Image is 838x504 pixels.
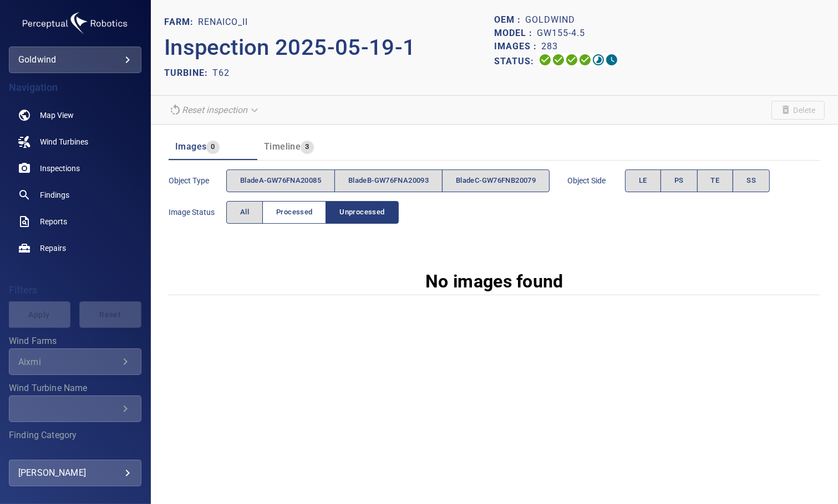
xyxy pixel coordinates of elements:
div: Wind Turbine Name [9,395,141,422]
em: Reset inspection [182,105,247,115]
p: TURBINE: [164,66,212,80]
div: Unable to reset the inspection due to your user permissions [164,100,265,120]
button: bladeC-GW76FNB20079 [442,169,550,192]
button: All [226,201,263,224]
span: PS [674,174,684,187]
button: bladeA-GW76FNA20085 [226,169,335,192]
a: inspections noActive [9,155,141,182]
h4: Navigation [9,82,141,93]
svg: Classification 0% [605,53,618,66]
button: TE [697,169,734,192]
div: [PERSON_NAME] [18,464,132,482]
div: Reset inspection [164,100,265,120]
span: Object type [169,175,226,186]
img: goldwind-logo [19,9,130,38]
div: objectType [226,169,550,192]
a: repairs noActive [9,235,141,261]
div: imageStatus [226,201,399,224]
span: TE [711,174,720,187]
div: Wind Farms [9,348,141,375]
p: Images : [494,40,541,53]
button: Unprocessed [326,201,398,224]
p: FARM: [164,16,198,29]
span: bladeA-GW76FNA20085 [240,174,321,187]
svg: Uploading 100% [539,53,552,66]
label: Finding Category [9,431,141,440]
p: Model : [494,27,537,40]
a: map noActive [9,102,141,128]
p: GW155-4.5 [537,27,585,40]
p: OEM : [494,13,525,27]
div: Aixmi [18,357,119,367]
span: Object Side [567,175,625,186]
span: Images [175,141,206,152]
p: Renaico_II [198,16,248,29]
span: Findings [40,189,69,200]
p: 283 [541,40,558,53]
span: All [240,206,249,219]
p: Status: [494,53,539,69]
span: bladeB-GW76FNA20093 [348,174,429,187]
button: LE [625,169,661,192]
div: objectSide [625,169,770,192]
a: reports noActive [9,208,141,235]
p: T62 [212,66,230,80]
span: Image Status [169,207,226,218]
p: No images found [425,268,563,295]
span: Wind Turbines [40,136,88,147]
span: Reports [40,216,67,227]
p: Inspection 2025-05-19-1 [164,31,495,64]
span: Inspections [40,163,80,174]
svg: Data Formatted 100% [552,53,565,66]
span: Timeline [264,141,301,152]
h4: Filters [9,285,141,296]
span: Repairs [40,243,66,254]
svg: Selecting 100% [565,53,578,66]
span: bladeC-GW76FNB20079 [456,174,536,187]
span: Unable to delete the inspection due to your user permissions [771,101,825,120]
button: SS [733,169,770,192]
span: Processed [276,206,312,219]
button: Processed [262,201,326,224]
svg: ML Processing 100% [578,53,592,66]
span: LE [639,174,647,187]
div: goldwind [9,47,141,73]
span: Unprocessed [339,206,384,219]
svg: Matching 36% [592,53,605,66]
span: 0 [206,141,219,153]
label: Wind Turbine Name [9,384,141,393]
button: PS [661,169,698,192]
div: goldwind [18,51,132,69]
span: 3 [301,141,313,153]
p: Goldwind [525,13,575,27]
button: bladeB-GW76FNA20093 [334,169,443,192]
a: windturbines noActive [9,128,141,155]
span: SS [746,174,756,187]
a: findings noActive [9,182,141,208]
label: Wind Farms [9,337,141,346]
span: Map View [40,110,74,121]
